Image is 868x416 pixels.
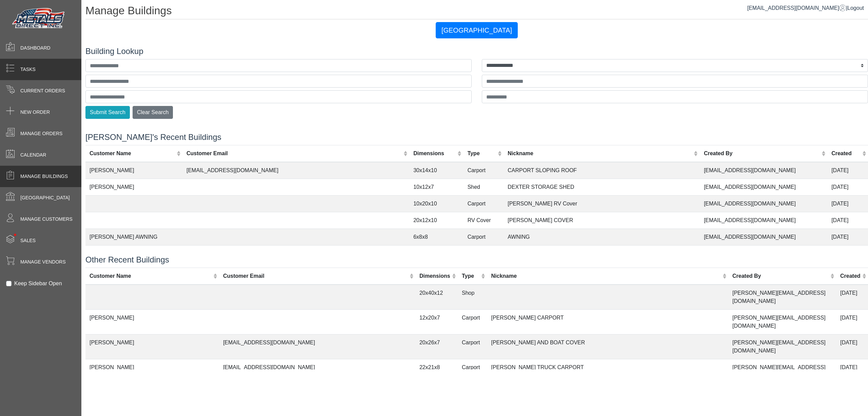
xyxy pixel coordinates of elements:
td: Shed [463,179,504,195]
td: [PERSON_NAME] RV Cover [504,245,700,262]
td: [EMAIL_ADDRESS][DOMAIN_NAME] [700,229,827,245]
td: [EMAIL_ADDRESS][DOMAIN_NAME] [219,334,415,359]
div: Created By [704,149,820,158]
td: [DATE] [827,162,868,179]
span: [GEOGRAPHIC_DATA] [20,194,70,201]
div: Type [468,149,496,158]
td: [DATE] [836,309,868,334]
span: New Order [20,109,50,116]
span: Manage Customers [20,216,73,223]
span: Sales [20,237,36,244]
div: Nickname [491,272,721,280]
h4: Building Lookup [85,47,868,56]
td: 12x20x7 [415,309,458,334]
span: Tasks [20,66,36,73]
td: RV Cover [463,212,504,229]
td: 20x40x12 [415,285,458,310]
td: Carport [458,359,487,384]
td: [EMAIL_ADDRESS][DOMAIN_NAME] [700,212,827,229]
div: Customer Email [223,272,408,280]
td: [DATE] [827,229,868,245]
td: [PERSON_NAME][EMAIL_ADDRESS][DOMAIN_NAME] [728,359,836,384]
td: [DATE] [836,285,868,310]
span: Logout [847,5,864,11]
td: [PERSON_NAME] COVER [504,212,700,229]
span: Manage Vendors [20,258,66,266]
td: [PERSON_NAME][EMAIL_ADDRESS][DOMAIN_NAME] [728,309,836,334]
td: 22x21x8 [415,359,458,384]
td: 10x12x7 [409,179,463,195]
span: Dashboard [20,44,51,52]
td: [PERSON_NAME] AWNING [85,229,182,245]
h4: [PERSON_NAME]'s Recent Buildings [85,132,868,142]
td: 10x20x10 [409,245,463,262]
td: [DATE] [827,195,868,212]
td: [EMAIL_ADDRESS][DOMAIN_NAME] [700,179,827,195]
div: | [747,4,864,12]
span: Calendar [20,151,46,159]
td: [EMAIL_ADDRESS][DOMAIN_NAME] [700,195,827,212]
td: [DATE] [836,359,868,384]
td: Carport [458,334,487,359]
td: [DATE] [827,179,868,195]
td: [PERSON_NAME] [85,179,182,195]
td: [PERSON_NAME][EMAIL_ADDRESS][DOMAIN_NAME] [728,334,836,359]
span: Manage Orders [20,130,62,137]
td: Carport [463,245,504,262]
td: [EMAIL_ADDRESS][DOMAIN_NAME] [219,359,415,384]
a: [GEOGRAPHIC_DATA] [436,27,518,33]
td: Carport [463,162,504,179]
div: Nickname [508,149,692,158]
div: Created [831,149,860,158]
button: Submit Search [85,106,130,119]
td: Shop [458,285,487,310]
td: [DATE] [827,212,868,229]
td: 30x14x10 [409,162,463,179]
td: 10x20x10 [409,195,463,212]
div: Customer Name [90,272,212,280]
a: [EMAIL_ADDRESS][DOMAIN_NAME] [747,5,846,11]
div: Created By [732,272,829,280]
td: Carport [463,229,504,245]
td: [PERSON_NAME] [85,359,219,384]
span: Manage Buildings [20,173,68,180]
div: Customer Email [186,149,402,158]
button: [GEOGRAPHIC_DATA] [436,22,518,38]
span: Current Orders [20,87,65,94]
div: Dimensions [419,272,450,280]
td: Carport [458,309,487,334]
td: [PERSON_NAME] TRUCK CARPORT [487,359,729,384]
td: [PERSON_NAME] RV Cover [504,195,700,212]
td: [PERSON_NAME] [85,309,219,334]
td: [PERSON_NAME] [85,162,182,179]
td: [DATE] [836,334,868,359]
td: [EMAIL_ADDRESS][DOMAIN_NAME] [182,162,409,179]
td: 20x12x10 [409,212,463,229]
label: Keep Sidebar Open [14,279,62,288]
td: Carport [463,195,504,212]
td: DEXTER STORAGE SHED [504,179,700,195]
td: 6x8x8 [409,229,463,245]
div: Dimensions [413,149,456,158]
button: Clear Search [133,106,173,119]
span: • [6,224,24,246]
td: [PERSON_NAME] CARPORT [487,309,729,334]
h4: Other Recent Buildings [85,255,868,265]
td: [PERSON_NAME] [85,334,219,359]
td: 20x26x7 [415,334,458,359]
td: [EMAIL_ADDRESS][DOMAIN_NAME] [700,162,827,179]
td: [PERSON_NAME][EMAIL_ADDRESS][DOMAIN_NAME] [728,285,836,310]
div: Created [840,272,861,280]
td: [PERSON_NAME] AND BOAT COVER [487,334,729,359]
td: [EMAIL_ADDRESS][DOMAIN_NAME] [700,245,827,262]
td: [DATE] [827,245,868,262]
td: AWNING [504,229,700,245]
td: CARPORT SLOPING ROOF [504,162,700,179]
div: Customer Name [90,149,175,158]
h1: Manage Buildings [85,4,868,19]
img: Metals Direct Inc Logo [10,6,68,31]
div: Type [462,272,479,280]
